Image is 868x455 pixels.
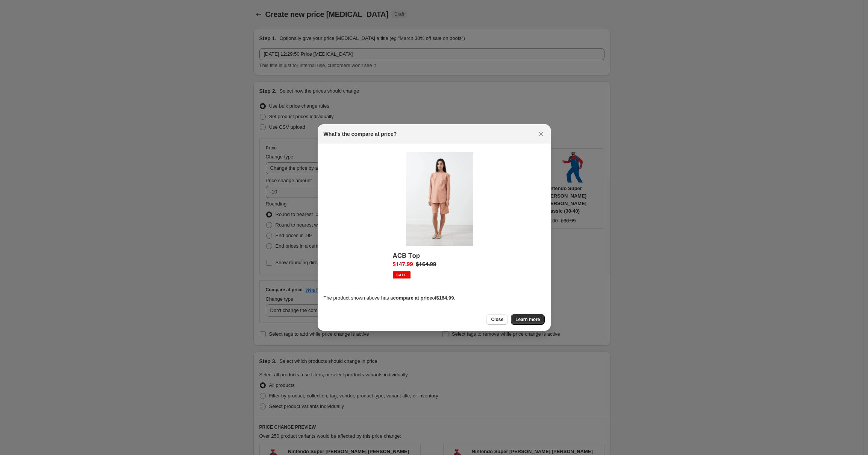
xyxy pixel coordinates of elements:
[393,295,432,301] b: compare at price
[486,314,508,325] button: Close
[324,130,397,138] h2: What's the compare at price?
[511,314,544,325] a: Learn more
[491,317,503,323] span: Close
[436,295,454,301] b: $164.99
[388,150,481,288] img: Compare at price example
[536,129,546,139] button: Close
[324,294,545,302] p: The product shown above has a of .
[515,317,540,323] span: Learn more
